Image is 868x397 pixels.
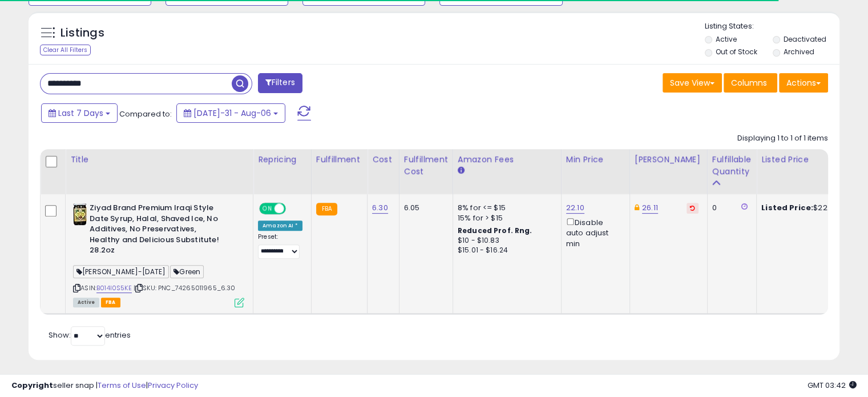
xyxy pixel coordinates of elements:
button: Filters [258,73,302,93]
span: OFF [284,204,302,214]
div: 0 [712,203,748,213]
label: Deactivated [783,34,826,44]
span: | SKU: PNC_74265011965_6.30 [134,283,236,292]
div: Amazon AI * [258,220,302,231]
h5: Listings [60,25,104,41]
div: 15% for > $15 [458,213,552,223]
span: 2025-08-14 03:42 GMT [808,380,857,391]
label: Archived [783,47,814,57]
a: B014I0S5KE [96,283,132,293]
b: Listed Price: [761,202,813,213]
b: Reduced Prof. Rng. [458,226,532,235]
span: Compared to: [119,109,172,119]
button: Save View [663,73,722,93]
div: 6.05 [404,203,444,213]
a: 6.30 [372,202,388,214]
div: $15.01 - $16.24 [458,246,552,255]
span: [PERSON_NAME]-[DATE] [73,265,169,278]
div: ASIN: [73,203,244,306]
span: FBA [101,298,120,307]
button: Last 7 Days [41,103,118,123]
label: Out of Stock [716,47,757,57]
div: $10 - $10.83 [458,236,552,246]
a: 22.10 [566,202,584,214]
label: Active [716,34,737,44]
span: Green [170,265,204,278]
div: [PERSON_NAME] [635,154,703,166]
span: All listings currently available for purchase on Amazon [73,298,99,307]
strong: Copyright [11,380,53,391]
span: Columns [731,77,767,89]
div: Listed Price [761,154,860,166]
span: [DATE]-31 - Aug-06 [193,107,271,119]
div: $22.10 [761,203,856,213]
div: seller snap | | [11,380,198,391]
a: 26.11 [642,202,658,214]
div: Fulfillment [316,154,362,166]
div: Cost [372,154,394,166]
span: Last 7 Days [58,107,103,119]
div: Fulfillable Quantity [712,154,752,178]
a: Terms of Use [98,380,146,391]
span: Show: entries [49,330,131,340]
div: Displaying 1 to 1 of 1 items [737,133,828,144]
div: Disable auto adjust min [566,216,621,249]
div: 8% for <= $15 [458,203,552,213]
img: 51HboCHz6zL._SL40_.jpg [73,203,87,226]
div: Repricing [258,154,306,166]
div: Preset: [258,233,302,259]
div: Min Price [566,154,625,166]
div: Clear All Filters [40,45,91,55]
div: Title [70,154,248,166]
div: Fulfillment Cost [404,154,448,178]
button: Actions [779,73,828,93]
small: Amazon Fees. [458,166,465,176]
a: Privacy Policy [148,380,198,391]
p: Listing States: [705,21,839,32]
div: Amazon Fees [458,154,556,166]
small: FBA [316,203,337,215]
button: Columns [724,73,777,93]
button: [DATE]-31 - Aug-06 [176,103,285,123]
span: ON [260,204,274,214]
b: Ziyad Brand Premium Iraqi Style Date Syrup, Halal, Shaved Ice, No Additives, No Preservatives, He... [90,203,228,259]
